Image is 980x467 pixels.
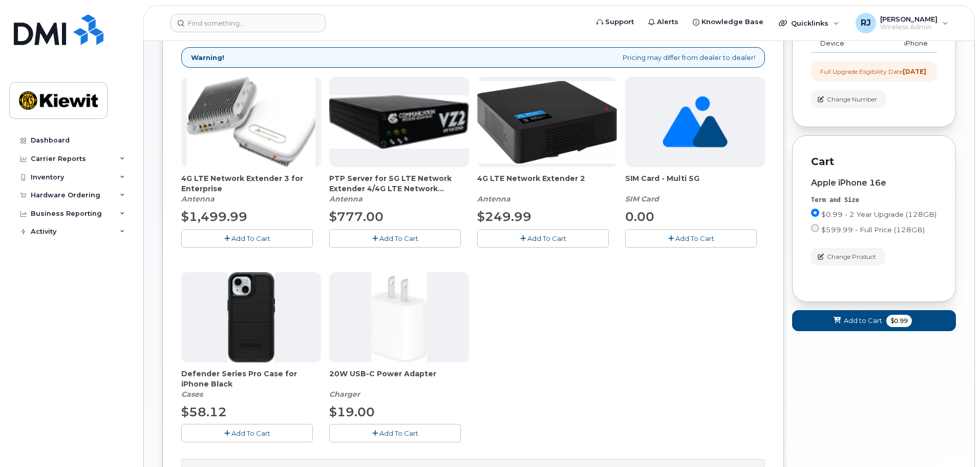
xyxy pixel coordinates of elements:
[827,95,877,104] span: Change Number
[791,19,828,27] span: Quicklinks
[625,209,654,224] span: 0.00
[857,34,937,53] td: iPhone
[861,17,871,29] span: RJ
[329,404,375,419] span: $19.00
[477,229,609,247] button: Add To Cart
[880,23,938,31] span: Wireless Admin
[181,229,313,247] button: Add To Cart
[821,226,925,234] span: $599.99 - Full Price (128GB)
[171,14,326,32] input: Find something...
[811,90,886,108] button: Change Number
[181,369,321,389] span: Defender Series Pro Case for iPhone Black
[329,209,384,224] span: $777.00
[477,173,617,204] div: 4G LTE Network Extender 2
[379,234,418,242] span: Add To Cart
[811,154,937,169] p: Cart
[329,173,469,204] div: PTP Server for 5G LTE Network Extender 4/4G LTE Network Extender 3
[477,81,617,164] img: 4glte_extender.png
[625,194,659,204] em: SIM Card
[371,272,427,362] img: apple20w.jpg
[792,310,956,331] button: Add to Cart $0.99
[880,15,938,23] span: [PERSON_NAME]
[181,47,765,68] div: Pricing may differ from dealer to dealer!
[477,194,510,204] em: Antenna
[329,424,461,442] button: Add To Cart
[657,17,678,27] span: Alerts
[329,390,360,399] em: Charger
[844,316,882,326] span: Add to Cart
[181,369,321,399] div: Defender Series Pro Case for iPhone Black
[820,67,926,76] div: Full Upgrade Eligibility Date
[811,209,819,217] input: $0.99 - 2 Year Upgrade (128GB)
[811,248,885,266] button: Change Product
[231,429,270,437] span: Add To Cart
[811,196,937,205] div: Term and Size
[181,209,247,224] span: $1,499.99
[181,194,215,204] em: Antenna
[589,12,641,32] a: Support
[379,429,418,437] span: Add To Cart
[477,173,617,194] span: 4G LTE Network Extender 2
[772,13,846,33] div: Quicklinks
[811,178,937,188] div: Apple iPhone 16e
[329,369,469,399] div: 20W USB-C Power Adapter
[227,272,275,362] img: defenderiphone14.png
[811,224,819,232] input: $599.99 - Full Price (128GB)
[181,173,321,204] div: 4G LTE Network Extender 3 for Enterprise
[181,390,203,399] em: Cases
[821,210,936,218] span: $0.99 - 2 Year Upgrade (128GB)
[848,13,955,33] div: RussellB Jones
[625,173,765,194] span: SIM Card - Multi 5G
[191,53,224,63] strong: Warning!
[827,252,876,261] span: Change Product
[329,194,363,204] em: Antenna
[903,68,926,75] strong: [DATE]
[663,77,728,167] img: no_image_found-2caef05468ed5679b831cfe6fc140e25e0c280774317ffc20a367ab7fd17291e.png
[886,315,912,327] span: $0.99
[641,12,686,32] a: Alerts
[231,234,270,242] span: Add To Cart
[935,422,972,459] iframe: Messenger Launcher
[329,173,469,194] span: PTP Server for 5G LTE Network Extender 4/4G LTE Network Extender 3
[625,229,757,247] button: Add To Cart
[187,77,316,167] img: casa.png
[477,209,531,224] span: $249.99
[701,17,763,27] span: Knowledge Base
[329,229,461,247] button: Add To Cart
[181,173,321,194] span: 4G LTE Network Extender 3 for Enterprise
[329,95,469,149] img: Casa_Sysem.png
[686,12,771,32] a: Knowledge Base
[181,404,227,419] span: $58.12
[527,234,566,242] span: Add To Cart
[329,369,469,389] span: 20W USB-C Power Adapter
[675,234,714,242] span: Add To Cart
[181,424,313,442] button: Add To Cart
[605,17,634,27] span: Support
[811,34,857,53] td: Device
[625,173,765,204] div: SIM Card - Multi 5G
